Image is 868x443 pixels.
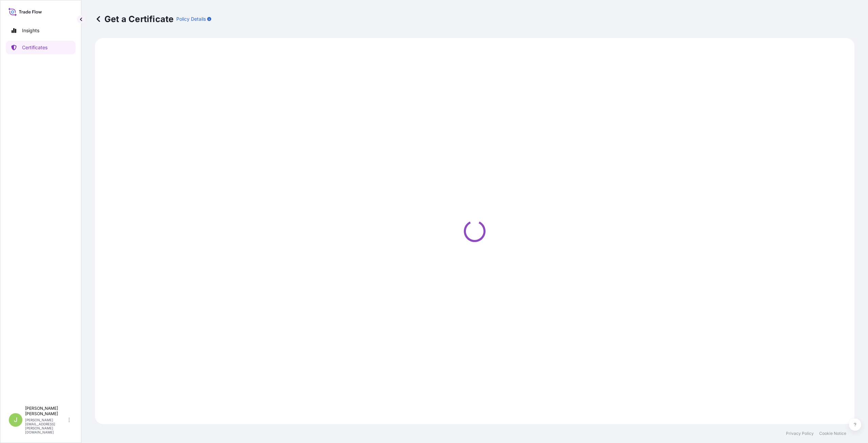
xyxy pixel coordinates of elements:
span: J [14,417,17,423]
p: [PERSON_NAME][EMAIL_ADDRESS][PERSON_NAME][DOMAIN_NAME] [25,418,67,434]
a: Certificates [6,41,76,54]
p: [PERSON_NAME] [PERSON_NAME] [25,406,67,417]
p: Insights [22,27,39,34]
a: Cookie Notice [819,431,846,436]
p: Certificates [22,44,47,51]
a: Privacy Policy [786,431,814,436]
div: Loading [99,42,850,420]
p: Policy Details [176,16,206,22]
p: Get a Certificate [95,14,174,24]
a: Insights [6,24,76,37]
